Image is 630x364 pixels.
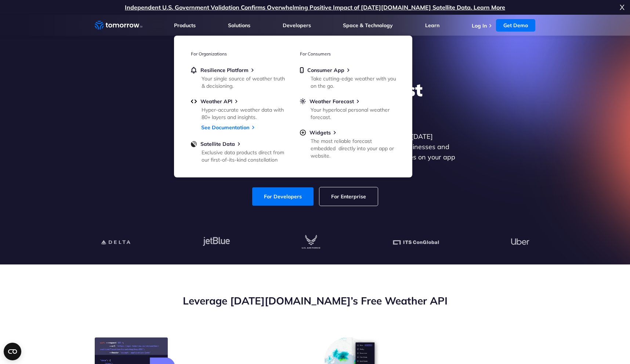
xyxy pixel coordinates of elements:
[95,20,142,31] a: Home link
[191,51,286,57] h3: For Organizations
[252,187,314,206] a: For Developers
[283,22,311,29] a: Developers
[300,51,395,57] h3: For Consumers
[200,98,232,105] span: Weather API
[174,22,196,29] a: Products
[300,98,395,119] a: Weather ForecastYour hyperlocal personal weather forecast.
[191,67,197,73] img: bell.svg
[191,67,286,88] a: Resilience PlatformYour single source of weather truth & decisioning.
[311,106,396,121] div: Your hyperlocal personal weather forecast.
[300,98,306,105] img: sun.svg
[311,75,396,90] div: Take cutting-edge weather with you on the go.
[307,67,344,73] span: Consumer App
[200,141,235,147] span: Satellite Data
[173,79,457,123] h1: Explore the World’s Best Weather API
[202,75,287,90] div: Your single source of weather truth & decisioning.
[202,149,287,163] div: Exclusive data products direct from our first-of-its-kind constellation
[202,106,287,121] div: Hyper-accurate weather data with 80+ layers and insights.
[201,124,249,131] a: See Documentation
[309,98,354,105] span: Weather Forecast
[496,19,535,32] a: Get Demo
[300,67,304,73] img: mobile.svg
[300,129,306,136] img: plus-circle.svg
[4,343,21,360] button: Open CMP widget
[228,22,250,29] a: Solutions
[191,141,197,147] img: satellite-data-menu.png
[125,4,505,11] a: Independent U.S. Government Validation Confirms Overwhelming Positive Impact of [DATE][DOMAIN_NAM...
[200,67,249,73] span: Resilience Platform
[319,187,378,206] a: For Enterprise
[173,131,457,173] p: Get reliable and precise weather data through our free API. Count on [DATE][DOMAIN_NAME] for quic...
[343,22,393,29] a: Space & Technology
[309,129,331,136] span: Widgets
[425,22,439,29] a: Learn
[191,141,286,162] a: Satellite DataExclusive data products direct from our first-of-its-kind constellation
[300,129,395,158] a: WidgetsThe most reliable forecast embedded directly into your app or website.
[472,22,487,29] a: Log In
[191,98,286,119] a: Weather APIHyper-accurate weather data with 80+ layers and insights.
[95,294,535,308] h2: Leverage [DATE][DOMAIN_NAME]’s Free Weather API
[191,98,197,105] img: api.svg
[311,137,396,159] div: The most reliable forecast embedded directly into your app or website.
[300,67,395,88] a: Consumer AppTake cutting-edge weather with you on the go.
